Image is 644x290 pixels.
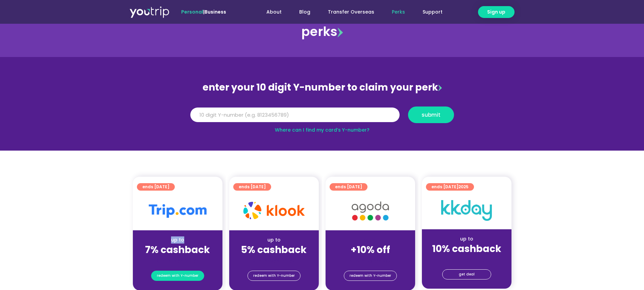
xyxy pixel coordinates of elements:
span: submit [422,112,440,117]
strong: 5% cashback [241,243,307,256]
strong: +10% off [351,243,390,256]
strong: 10% cashback [432,242,501,255]
a: ends [DATE] [233,183,271,191]
a: Blog [290,6,319,18]
a: Where can I find my card’s Y-number? [275,127,369,133]
a: redeem with Y-number [151,271,204,281]
nav: Menu [244,6,451,18]
a: get deal [442,269,491,279]
span: redeem with Y-number [350,271,391,281]
span: ends [DATE] [239,183,266,191]
form: Y Number [190,107,454,128]
strong: 7% cashback [145,243,210,256]
div: up to [138,236,217,244]
a: redeem with Y-number [344,271,397,281]
a: Business [205,8,226,15]
a: Sign up [478,6,515,18]
a: Perks [383,6,414,18]
span: Sign up [487,8,505,16]
a: redeem with Y-number [247,271,301,281]
span: ends [DATE] [431,183,469,191]
span: get deal [459,270,475,279]
div: up to [235,236,313,244]
div: enter your 10 digit Y-number to claim your perk [187,79,457,96]
a: ends [DATE] [137,183,175,191]
div: up to [427,235,506,243]
span: ends [DATE] [142,183,169,191]
span: | [181,8,226,15]
span: up to [364,236,377,243]
a: ends [DATE] [330,183,367,191]
span: Personal [181,8,203,15]
div: (for stays only) [427,255,506,262]
span: ends [DATE] [335,183,362,191]
div: (for stays only) [331,256,410,263]
button: submit [408,107,454,123]
span: redeem with Y-number [157,271,198,281]
span: 2025 [458,184,469,190]
a: ends [DATE]2025 [426,183,474,191]
a: Transfer Overseas [319,6,383,18]
input: 10 digit Y-number (e.g. 8123456789) [190,108,400,122]
div: (for stays only) [138,256,217,263]
div: (for stays only) [235,256,313,263]
a: Support [414,6,451,18]
a: About [258,6,290,18]
span: redeem with Y-number [253,271,295,281]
